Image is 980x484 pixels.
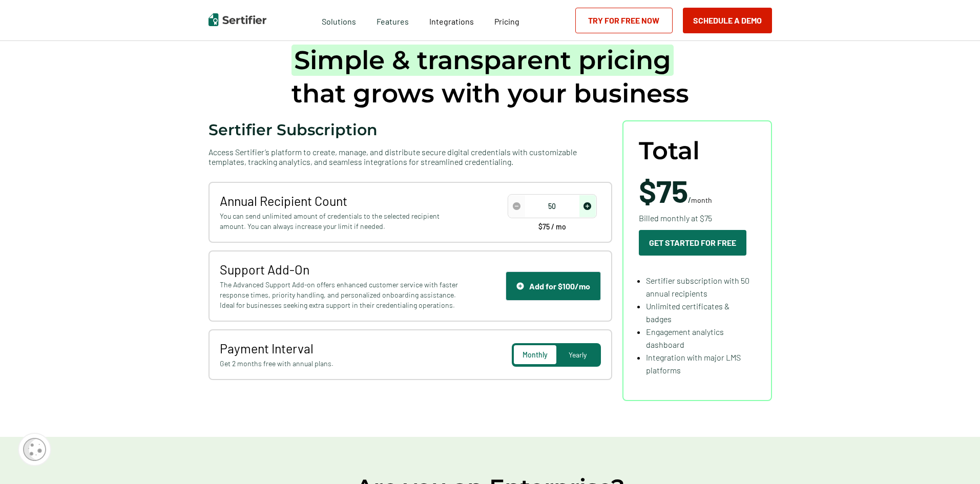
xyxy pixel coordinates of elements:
img: Increase Icon [583,202,591,210]
span: Sertifier subscription with 50 annual recipients [646,276,749,298]
a: Integrations [429,14,474,27]
span: Access Sertifier’s platform to create, manage, and distribute secure digital credentials with cus... [208,147,612,166]
span: month [691,196,712,204]
span: The Advanced Support Add-on offers enhanced customer service with faster response times, priority... [220,280,461,310]
span: Unlimited certificates & badges [646,301,729,324]
span: increase number [579,195,596,217]
span: Annual Recipient Count [220,193,461,208]
span: Features [377,14,409,27]
span: Integrations [429,16,474,26]
span: Get 2 months free with annual plans. [220,359,461,369]
img: Support Icon [516,282,524,290]
span: Engagement analytics dashboard [646,327,724,349]
iframe: Chat Widget [929,435,980,484]
span: Payment Interval [220,341,461,356]
button: Support IconAdd for $100/mo [506,271,601,301]
span: Billed monthly at $75 [639,212,712,224]
img: Sertifier | Digital Credentialing Platform [208,13,266,26]
span: Pricing [494,16,519,26]
span: Support Add-On [220,262,461,277]
span: You can send unlimited amount of credentials to the selected recipient amount. You can always inc... [220,211,461,232]
a: Try for Free Now [575,8,673,33]
a: Pricing [494,14,519,27]
img: Cookie Popup Icon [23,438,46,461]
span: Sertifier Subscription [208,120,378,139]
span: Solutions [322,14,356,27]
h1: that grows with your business [291,44,689,110]
span: Monthly [523,350,548,359]
span: / [639,175,712,206]
button: Get Started For Free [639,230,746,256]
img: Decrease Icon [513,202,520,210]
div: Add for $100/mo [516,281,590,291]
span: $75 / mo [538,223,566,230]
span: Integration with major LMS platforms [646,352,741,375]
button: Schedule a Demo [683,8,772,33]
span: Total [639,137,700,165]
span: $75 [639,172,688,209]
span: decrease number [509,195,525,217]
span: Simple & transparent pricing [291,45,674,76]
span: Yearly [569,350,587,359]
